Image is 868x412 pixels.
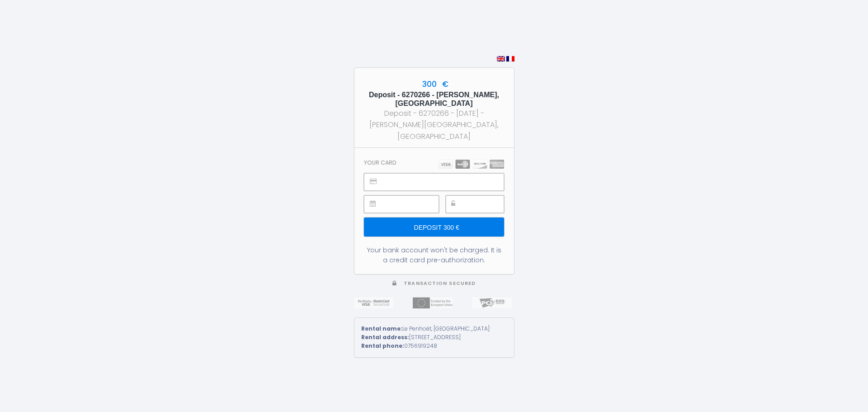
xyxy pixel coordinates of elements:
div: [STREET_ADDRESS] [361,333,507,342]
div: Your bank account won't be charged. It is a credit card pre-authorization. [364,245,504,265]
h3: Your card [364,159,396,166]
span: Transaction secured [404,280,476,287]
iframe: Cadre sécurisé pour la saisie du numéro de carte [384,174,503,190]
img: carts.png [439,160,504,169]
strong: Rental address: [361,333,409,341]
iframe: Cadre sécurisé pour la saisie de la date d'expiration [384,196,438,213]
input: Deposit 300 € [364,218,504,237]
img: fr.png [506,56,514,62]
strong: Rental name: [361,325,402,332]
div: Deposit - 6270266 - [DATE] - [PERSON_NAME][GEOGRAPHIC_DATA], [GEOGRAPHIC_DATA] [363,108,506,142]
h5: Deposit - 6270266 - [PERSON_NAME], [GEOGRAPHIC_DATA] [363,90,506,108]
img: en.png [497,56,505,62]
strong: Rental phone: [361,342,404,350]
span: 300 € [420,79,448,90]
div: Le Penhoët, [GEOGRAPHIC_DATA] [361,325,507,333]
iframe: Cadre sécurisé pour la saisie du code de sécurité CVC [466,196,504,213]
div: 0756919248 [361,342,507,350]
